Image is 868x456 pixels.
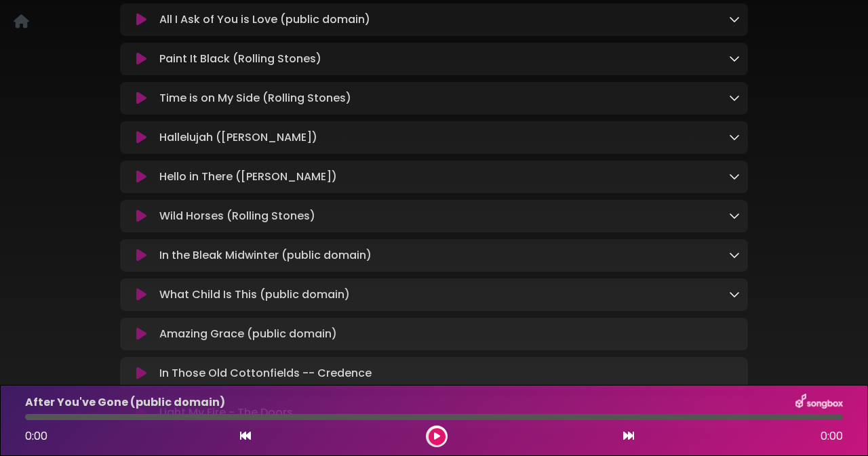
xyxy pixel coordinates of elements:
[25,428,47,444] span: 0:00
[159,169,337,185] p: Hello in There ([PERSON_NAME])
[159,129,317,146] p: Hallelujah ([PERSON_NAME])
[795,394,843,411] img: songbox-logo-white.png
[159,208,315,224] p: Wild Horses (Rolling Stones)
[159,12,370,28] p: All I Ask of You is Love (public domain)
[159,247,372,264] p: In the Bleak Midwinter (public domain)
[821,428,843,444] span: 0:00
[25,394,225,411] p: After You've Gone (public domain)
[159,365,372,381] p: In Those Old Cottonfields -- Credence
[159,90,351,106] p: Time is on My Side (Rolling Stones)
[159,326,337,342] p: Amazing Grace (public domain)
[159,51,321,67] p: Paint It Black (Rolling Stones)
[159,287,350,303] p: What Child Is This (public domain)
